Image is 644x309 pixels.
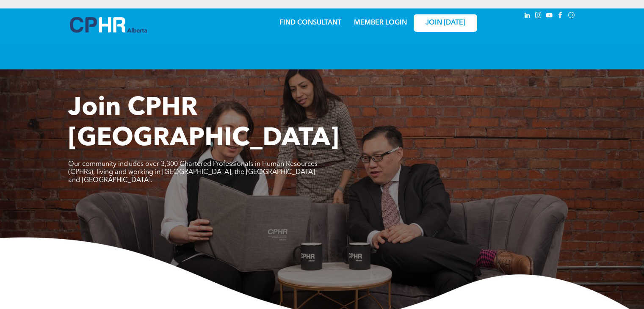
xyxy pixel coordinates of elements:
[534,11,543,22] a: instagram
[545,11,554,22] a: youtube
[556,11,565,22] a: facebook
[426,19,465,27] span: JOIN [DATE]
[414,14,477,32] a: JOIN [DATE]
[68,96,339,152] span: Join CPHR [GEOGRAPHIC_DATA]
[354,19,407,26] a: MEMBER LOGIN
[523,11,532,22] a: linkedin
[279,19,341,26] a: FIND CONSULTANT
[68,161,318,184] span: Our community includes over 3,300 Chartered Professionals in Human Resources (CPHRs), living and ...
[70,17,147,33] img: A blue and white logo for cp alberta
[567,11,576,22] a: Social network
